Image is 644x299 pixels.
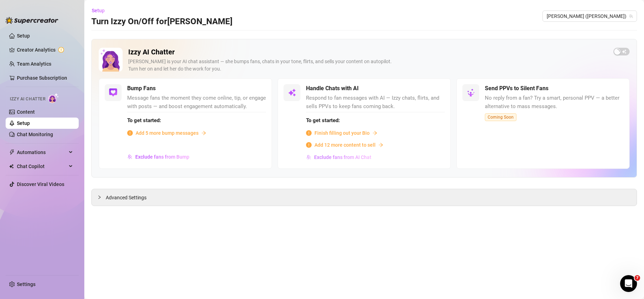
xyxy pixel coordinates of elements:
[17,44,73,55] a: Creator Analytics exclamation-circle
[314,154,371,160] span: Exclude fans from AI Chat
[306,155,311,160] img: svg%3e
[135,154,189,160] span: Exclude fans from Bump
[485,84,548,93] h5: Send PPVs to Silent Fans
[136,129,199,137] span: Add 5 more bump messages
[17,33,30,39] a: Setup
[288,88,296,97] img: svg%3e
[91,16,233,27] h3: Turn Izzy On/Off for [PERSON_NAME]
[92,8,105,13] span: Setup
[97,195,102,199] span: collapsed
[372,131,377,135] span: arrow-right
[128,154,132,159] img: svg%3e
[17,132,53,137] a: Chat Monitoring
[629,14,633,18] span: team
[128,48,608,57] h2: Izzy AI Chatter
[547,11,633,21] span: kendall (kendalljenson)
[17,120,30,126] a: Setup
[9,164,14,169] img: Chat Copilot
[467,88,475,97] img: svg%3e
[127,117,161,124] strong: To get started:
[635,275,640,281] span: 7
[17,161,67,172] span: Chat Copilot
[201,131,206,135] span: arrow-right
[306,152,372,163] button: Exclude fans from AI Chat
[48,93,59,103] img: AI Chatter
[127,130,133,136] span: info-circle
[306,117,340,124] strong: To get started:
[17,109,35,115] a: Content
[306,130,312,136] span: info-circle
[128,58,608,73] div: [PERSON_NAME] is your AI chat assistant — she bumps fans, chats in your tone, flirts, and sells y...
[109,88,117,97] img: svg%3e
[378,142,383,147] span: arrow-right
[615,49,620,54] span: loading
[314,141,376,149] span: Add 12 more content to sell
[485,94,624,111] span: No reply from a fan? Try a smart, personal PPV — a better alternative to mass messages.
[9,149,15,155] span: thunderbolt
[106,194,147,201] span: Advanced Settings
[17,61,51,67] a: Team Analytics
[99,48,123,72] img: Izzy AI Chatter
[17,75,67,81] a: Purchase Subscription
[306,94,445,111] span: Respond to fan messages with AI — Izzy chats, flirts, and sells PPVs to keep fans coming back.
[306,142,312,148] span: info-circle
[127,151,190,162] button: Exclude fans from Bump
[485,113,516,121] span: Coming Soon
[6,17,58,24] img: logo-BBDzfeDw.svg
[620,275,637,292] iframe: Intercom live chat
[91,5,110,16] button: Setup
[127,94,266,111] span: Message fans the moment they come online, tip, or engage with posts — and boost engagement automa...
[17,147,67,158] span: Automations
[17,281,35,287] a: Settings
[314,129,370,137] span: Finish filling out your Bio
[17,181,64,187] a: Discover Viral Videos
[306,84,359,93] h5: Handle Chats with AI
[97,193,106,201] div: collapsed
[10,96,45,102] span: Izzy AI Chatter
[127,84,156,93] h5: Bump Fans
